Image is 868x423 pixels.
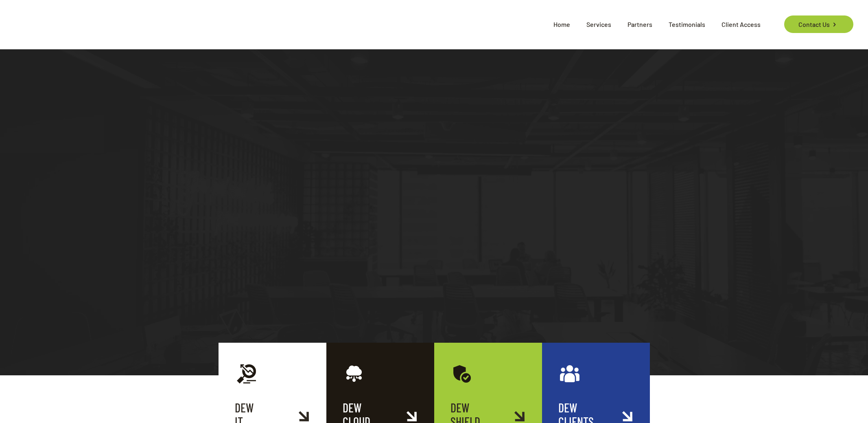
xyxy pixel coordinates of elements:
[713,12,769,37] span: Client Access
[784,15,853,33] a: Contact Us
[660,12,713,37] span: Testimonials
[578,12,619,37] span: Services
[545,12,578,37] span: Home
[619,12,660,37] span: Partners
